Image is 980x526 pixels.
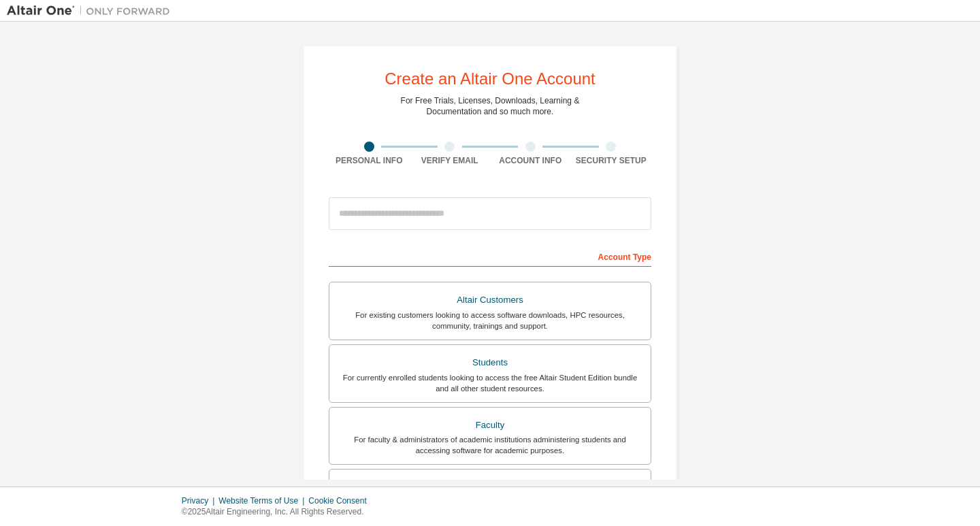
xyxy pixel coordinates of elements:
[338,478,642,497] div: Everyone else
[338,291,642,310] div: Altair Customers
[182,495,218,506] div: Privacy
[338,310,642,331] div: For existing customers looking to access software downloads, HPC resources, community, trainings ...
[338,434,642,456] div: For faculty & administrators of academic institutions administering students and accessing softwa...
[401,95,580,117] div: For Free Trials, Licenses, Downloads, Learning & Documentation and so much more.
[385,71,595,87] div: Create an Altair One Account
[182,506,375,518] p: © 2025 Altair Engineering, Inc. All Rights Reserved.
[571,155,652,166] div: Security Setup
[329,245,651,267] div: Account Type
[218,495,308,506] div: Website Terms of Use
[410,155,491,166] div: Verify Email
[490,155,571,166] div: Account Info
[7,4,177,18] img: Altair One
[338,372,642,394] div: For currently enrolled students looking to access the free Altair Student Edition bundle and all ...
[308,495,374,506] div: Cookie Consent
[329,155,410,166] div: Personal Info
[338,353,642,372] div: Students
[338,416,642,435] div: Faculty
